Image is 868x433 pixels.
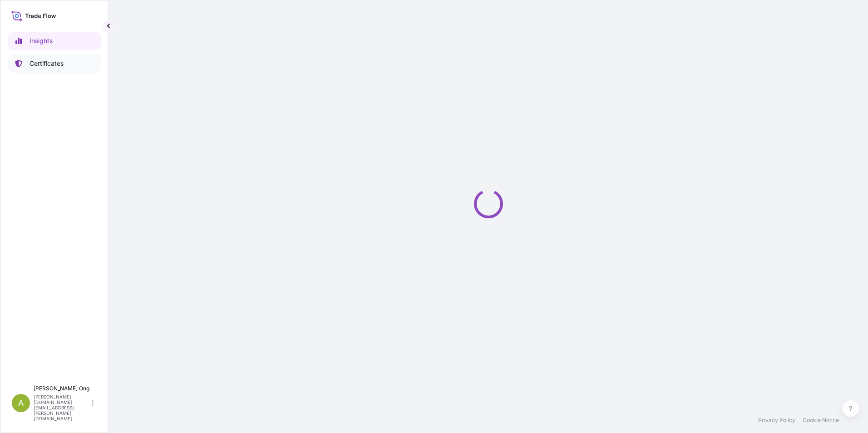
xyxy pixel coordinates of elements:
[18,399,24,408] span: A
[8,32,101,50] a: Insights
[30,36,53,45] p: Insights
[758,417,795,424] a: Privacy Policy
[34,394,90,421] p: [PERSON_NAME][DOMAIN_NAME][EMAIL_ADDRESS][PERSON_NAME][DOMAIN_NAME]
[30,59,64,68] p: Certificates
[8,54,101,73] a: Certificates
[34,385,90,392] p: [PERSON_NAME] Ong
[803,417,839,424] a: Cookie Notice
